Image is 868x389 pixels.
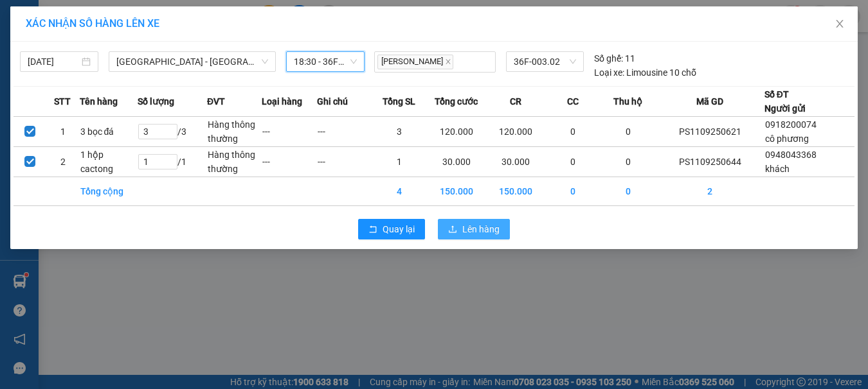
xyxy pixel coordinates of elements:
td: 150.000 [427,177,486,206]
td: 0 [601,117,655,147]
button: uploadLên hàng [438,219,510,239]
span: Tổng cước [435,94,478,108]
td: 30.000 [486,147,545,177]
span: Tổng SL [383,94,415,108]
span: CC [567,94,579,108]
td: 3 bọc đá [80,117,138,147]
td: 1 [372,147,426,177]
td: 1 [46,117,79,147]
span: Loại xe: [594,65,624,80]
td: 0 [545,177,600,206]
td: 0 [545,117,600,147]
span: STT [54,94,71,108]
td: --- [262,147,316,177]
input: 11/09/2025 [28,55,79,69]
span: Loại hàng [262,94,302,108]
div: Limousine 10 chỗ [594,65,696,80]
td: 4 [372,177,426,206]
strong: PHIẾU GỬI HÀNG [50,45,154,58]
span: 18:30 - 36F-003.02 [294,52,357,71]
span: down [261,58,269,65]
button: rollbackQuay lại [358,219,425,239]
td: 30.000 [427,147,486,177]
img: logo [7,20,40,80]
div: Số ĐT Người gửi [764,87,806,116]
td: 2 [46,147,79,177]
span: khách [765,164,790,174]
span: rollback [368,225,377,235]
td: 0 [601,177,655,206]
span: cô phương [765,134,809,144]
span: Số ghế: [594,51,623,65]
span: close [835,19,845,29]
td: 3 [372,117,426,147]
span: [PERSON_NAME] [377,55,453,69]
span: Số lượng [138,94,174,108]
strong: CÔNG TY TNHH VĨNH QUANG [55,15,149,42]
strong: : [DOMAIN_NAME] [45,73,159,85]
span: close [445,58,451,65]
td: 150.000 [486,177,545,206]
td: 1 hộp cactong [80,147,138,177]
span: CR [510,94,521,108]
td: / 3 [138,117,207,147]
span: Thanh Hóa - Hà Nội [116,52,268,71]
button: Close [822,6,858,42]
td: --- [317,117,372,147]
span: upload [448,225,457,235]
span: 0918200074 [765,119,817,130]
div: 11 [594,51,635,65]
td: 0 [545,147,600,177]
span: XÁC NHẬN SỐ HÀNG LÊN XE [26,17,159,30]
td: 2 [655,177,764,206]
span: Website [45,75,75,85]
td: Hàng thông thường [207,147,262,177]
span: Thu hộ [613,94,642,108]
td: PS1109250644 [655,147,764,177]
td: --- [262,117,316,147]
td: 120.000 [427,117,486,147]
td: / 1 [138,147,207,177]
span: Mã GD [696,94,723,108]
td: Hàng thông thường [207,117,262,147]
span: Tên hàng [80,94,118,108]
span: 0948043368 [765,150,817,160]
td: Tổng cộng [80,177,138,206]
td: 120.000 [486,117,545,147]
td: --- [317,147,372,177]
td: PS1109250621 [655,117,764,147]
span: PS1109250644 [164,10,258,27]
span: 36F-003.02 [514,52,576,71]
strong: Hotline : 0889 23 23 23 [60,61,144,71]
span: Lên hàng [462,222,500,236]
span: ĐVT [207,94,225,108]
span: Ghi chú [317,94,348,108]
td: 0 [601,147,655,177]
span: Quay lại [383,222,415,236]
